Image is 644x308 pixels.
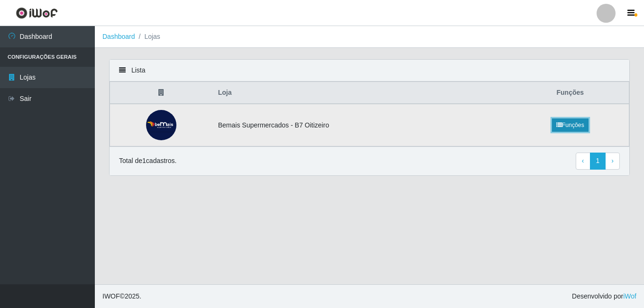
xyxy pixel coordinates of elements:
[212,104,512,146] td: Bemais Supermercados - B7 Oitizeiro
[135,32,160,42] li: Lojas
[623,292,636,300] a: iWof
[611,157,614,164] span: ›
[110,60,629,82] div: Lista
[16,7,58,19] img: CoreUI Logo
[590,153,606,170] a: 1
[576,153,590,170] a: Previous
[212,82,512,104] th: Loja
[95,26,644,48] nav: breadcrumb
[582,157,584,164] span: ‹
[552,118,589,132] a: Funções
[572,291,636,301] span: Desenvolvido por
[605,153,620,170] a: Next
[512,82,629,104] th: Funções
[102,291,141,301] span: © 2025 .
[102,292,120,300] span: IWOF
[119,156,176,166] p: Total de 1 cadastros.
[102,33,135,40] a: Dashboard
[576,153,620,170] nav: pagination
[146,110,176,140] img: Bemais Supermercados - B7 Oitizeiro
